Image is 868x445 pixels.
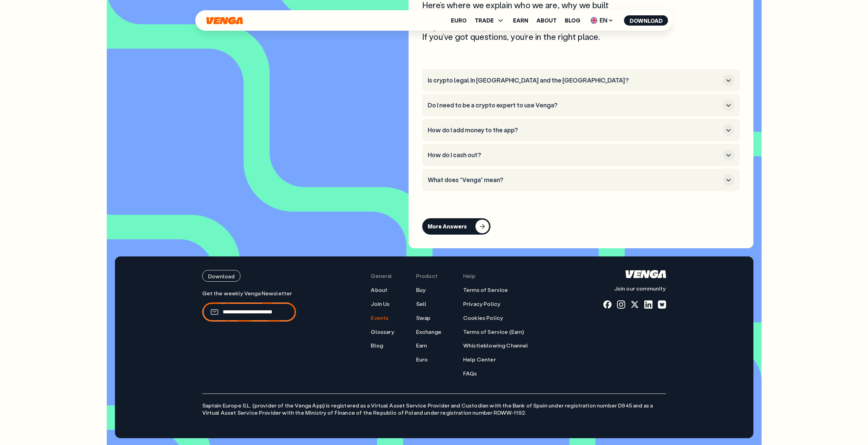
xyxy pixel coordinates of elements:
a: instagram [617,300,625,309]
button: How do I add money to the app? [428,124,734,136]
a: Buy [416,286,426,294]
a: Earn [416,342,427,349]
img: flag-uk [591,17,598,24]
a: Help Center [463,356,496,363]
h3: What does “Venga” mean? [428,176,720,184]
a: Cookies Policy [463,314,503,322]
svg: Home [206,17,244,25]
a: About [536,18,557,23]
button: How do I cash out? [428,149,734,161]
button: What does “Venga” mean? [428,174,734,186]
h3: How do I add money to the app? [428,127,720,134]
a: Terms of Service (Earn) [463,328,524,336]
p: Join our community [603,285,666,292]
a: Blog [565,18,580,23]
span: EN [588,15,616,26]
a: Join Us [371,300,389,308]
h3: Is crypto legal in [GEOGRAPHIC_DATA] and the [GEOGRAPHIC_DATA]? [428,77,720,84]
a: Earn [513,18,528,23]
a: Euro [451,18,467,23]
a: Whistleblowing Channel [463,342,528,349]
a: FAQs [463,370,477,377]
a: Euro [416,356,428,363]
button: Do I need to be a crypto expert to use Venga? [428,100,734,111]
a: Exchange [416,328,441,336]
a: Privacy Policy [463,300,500,308]
span: Help [463,272,476,280]
button: Is crypto legal in [GEOGRAPHIC_DATA] and the [GEOGRAPHIC_DATA]? [428,75,734,86]
span: TRADE [475,18,494,23]
a: Terms of Service [463,286,508,294]
p: Get the weekly Venga Newsletter [202,290,296,297]
a: warpcast [658,300,666,309]
h3: How do I cash out? [428,151,720,159]
a: Glossary [371,328,394,336]
span: General [371,272,392,280]
a: Download [202,270,296,282]
a: linkedin [644,300,652,309]
a: Sell [416,300,427,308]
a: fb [603,300,612,309]
svg: Home [626,270,666,278]
a: x [631,300,639,309]
button: More Answers [422,218,490,235]
div: More Answers [428,223,467,230]
a: Blog [371,342,383,349]
a: Swap [416,314,431,322]
span: TRADE [475,16,505,25]
a: Events [371,314,388,322]
button: Download [624,15,668,26]
p: Saptain Europe S.L. (provider of the Venga App) is registered as a Virtual Asset Service Provider... [202,394,666,416]
button: Download [202,270,240,282]
span: Product [416,272,438,280]
a: About [371,286,387,294]
h3: Do I need to be a crypto expert to use Venga? [428,102,720,109]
